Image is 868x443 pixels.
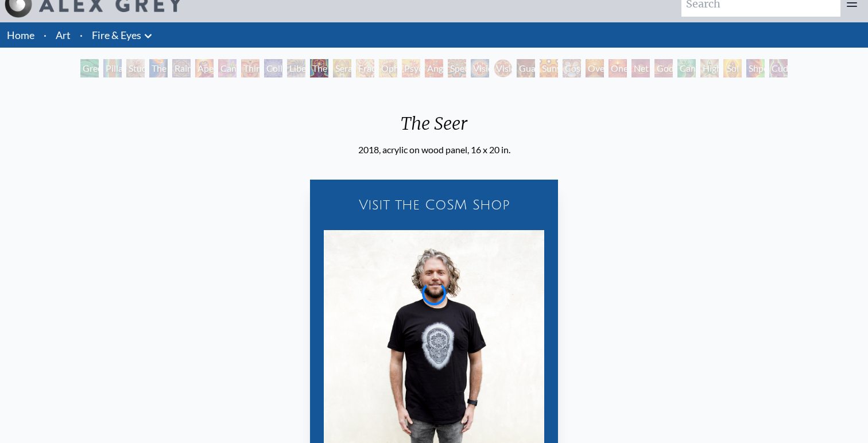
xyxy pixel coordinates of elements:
[609,59,627,77] div: One
[310,59,328,77] div: The Seer
[494,59,512,77] div: Vision Crystal Tondo
[103,59,122,77] div: Pillar of Awareness
[56,27,71,43] a: Art
[379,59,397,77] div: Ophanic Eyelash
[287,59,305,77] div: Liberation Through Seeing
[448,59,466,77] div: Spectral Lotus
[264,59,282,77] div: Collective Vision
[333,59,351,77] div: Seraphic Transport Docking on the Third Eye
[241,59,259,77] div: Third Eye Tears of Joy
[7,29,34,41] a: Home
[75,22,87,48] li: ·
[563,59,581,77] div: Cosmic Elf
[402,59,420,77] div: Psychomicrograph of a Fractal Paisley Cherub Feather Tip
[39,22,51,48] li: ·
[195,59,214,77] div: Aperture
[471,59,489,77] div: Vision Crystal
[425,59,443,77] div: Angel Skin
[92,27,141,43] a: Fire & Eyes
[769,59,788,77] div: Cuddle
[517,59,535,77] div: Guardian of Infinite Vision
[654,59,673,77] div: Godself
[356,59,374,77] div: Fractal Eyes
[631,59,650,77] div: Net of Being
[586,59,604,77] div: Oversoul
[677,59,696,77] div: Cannafist
[540,59,558,77] div: Sunyata
[746,59,765,77] div: Shpongled
[317,186,551,223] a: Visit the CoSM Shop
[126,59,145,77] div: Study for the Great Turn
[358,113,510,143] div: The Seer
[700,59,719,77] div: Higher Vision
[80,59,99,77] div: Green Hand
[172,59,191,77] div: Rainbow Eye Ripple
[723,59,742,77] div: Sol Invictus
[218,59,237,77] div: Cannabis Sutra
[358,143,510,157] div: 2018, acrylic on wood panel, 16 x 20 in.
[149,59,168,77] div: The Torch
